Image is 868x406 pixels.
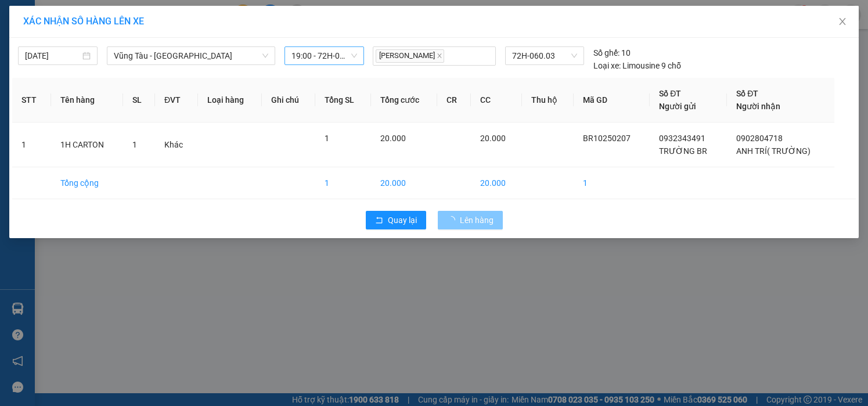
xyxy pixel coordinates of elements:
[25,49,80,62] input: 14/10/2025
[659,146,707,156] span: TRƯỜNG BR
[132,140,137,149] span: 1
[155,78,198,123] th: ĐVT
[593,46,631,59] div: 10
[438,211,503,229] button: Lên hàng
[736,102,780,111] span: Người nhận
[583,134,631,143] span: BR10250207
[460,214,494,227] span: Lên hàng
[574,78,650,123] th: Mã GD
[380,134,406,143] span: 20.000
[471,78,522,123] th: CC
[123,78,155,123] th: SL
[315,78,371,123] th: Tổng SL
[10,11,28,23] span: Gửi:
[51,78,123,123] th: Tên hàng
[659,102,696,111] span: Người gửi
[371,167,437,199] td: 20.000
[512,47,577,64] span: 72H-060.03
[574,167,650,199] td: 1
[736,89,758,98] span: Số ĐT
[10,10,103,52] div: VP 36 [PERSON_NAME] - Bà Rịa
[155,123,198,167] td: Khác
[51,167,123,199] td: Tổng cộng
[111,52,204,80] div: ANH TRÍ( TRƯỜNG)
[480,134,506,143] span: 20.000
[437,53,442,59] span: close
[593,59,681,72] div: Limousine 9 chỗ
[262,52,269,59] span: down
[471,167,522,199] td: 20.000
[447,216,460,224] span: loading
[111,80,204,96] div: 0902804718
[198,78,262,123] th: Loại hàng
[388,214,417,227] span: Quay lại
[10,52,103,66] div: TRƯỜNG BR
[522,78,574,123] th: Thu hộ
[593,59,621,72] span: Loại xe:
[375,216,383,225] span: rollback
[262,78,315,123] th: Ghi chú
[12,78,51,123] th: STT
[736,146,811,156] span: ANH TRÍ( TRƯỜNG)
[376,49,444,63] span: [PERSON_NAME]
[366,211,426,229] button: rollbackQuay lại
[826,6,859,38] button: Close
[325,134,329,143] span: 1
[315,167,371,199] td: 1
[23,16,144,27] span: XÁC NHẬN SỐ HÀNG LÊN XE
[838,17,847,26] span: close
[51,123,123,167] td: 1H CARTON
[111,11,139,23] span: Nhận:
[114,47,268,64] span: Vũng Tàu - Sân Bay
[111,10,204,52] div: VP 184 [PERSON_NAME] - HCM
[736,134,783,143] span: 0902804718
[291,47,357,64] span: 19:00 - 72H-060.03
[659,134,705,143] span: 0932343491
[437,78,471,123] th: CR
[10,66,103,82] div: 0932343491
[659,89,681,98] span: Số ĐT
[12,123,51,167] td: 1
[371,78,437,123] th: Tổng cước
[593,46,620,59] span: Số ghế:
